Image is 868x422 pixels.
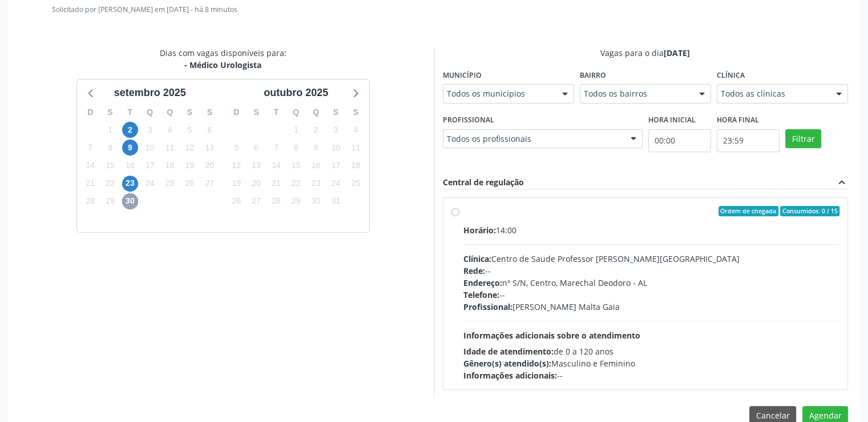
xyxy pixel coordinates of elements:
div: S [247,103,267,121]
span: segunda-feira, 22 de setembro de 2025 [102,176,118,192]
span: sábado, 27 de setembro de 2025 [201,176,217,192]
div: Vagas para o dia [443,47,849,59]
span: Telefone: [463,289,499,300]
span: [DATE] [664,47,690,58]
span: Gênero(s) atendido(s): [463,358,551,369]
span: quarta-feira, 10 de setembro de 2025 [142,140,158,156]
span: Profissional: [463,301,512,312]
span: sexta-feira, 5 de setembro de 2025 [181,122,197,138]
label: Município [443,67,482,85]
span: quarta-feira, 15 de outubro de 2025 [288,158,304,174]
span: sábado, 6 de setembro de 2025 [201,122,217,138]
span: segunda-feira, 6 de outubro de 2025 [248,140,264,156]
span: domingo, 19 de outubro de 2025 [228,176,244,192]
label: Hora inicial [648,112,696,129]
span: quarta-feira, 22 de outubro de 2025 [288,176,304,192]
span: sexta-feira, 3 de outubro de 2025 [328,122,344,138]
div: nº S/N, Centro, Marechal Deodoro - AL [463,277,840,289]
span: sexta-feira, 17 de outubro de 2025 [328,158,344,174]
label: Clínica [717,67,745,85]
div: D [80,103,100,121]
span: terça-feira, 7 de outubro de 2025 [268,140,284,156]
span: Clínica: [463,253,491,264]
span: domingo, 5 de outubro de 2025 [228,140,244,156]
p: Solicitado por [PERSON_NAME] em [DATE] - há 8 minutos [52,5,848,14]
span: Todos os municípios [447,88,551,99]
span: domingo, 28 de setembro de 2025 [82,193,98,209]
span: terça-feira, 9 de setembro de 2025 [122,140,138,156]
div: S [100,103,120,121]
div: Q [286,103,306,121]
span: domingo, 12 de outubro de 2025 [228,158,244,174]
div: Q [306,103,326,121]
span: domingo, 26 de outubro de 2025 [228,193,244,209]
span: quinta-feira, 9 de outubro de 2025 [308,140,324,156]
span: sexta-feira, 10 de outubro de 2025 [328,140,344,156]
span: quarta-feira, 17 de setembro de 2025 [142,158,158,174]
span: Informações adicionais sobre o atendimento [463,330,640,341]
div: outubro 2025 [259,85,333,101]
span: quinta-feira, 2 de outubro de 2025 [308,122,324,138]
span: quinta-feira, 16 de outubro de 2025 [308,158,324,174]
div: setembro 2025 [110,85,191,101]
span: terça-feira, 16 de setembro de 2025 [122,158,138,174]
span: domingo, 21 de setembro de 2025 [82,176,98,192]
span: terça-feira, 14 de outubro de 2025 [268,158,284,174]
span: quinta-feira, 30 de outubro de 2025 [308,193,324,209]
span: segunda-feira, 20 de outubro de 2025 [248,176,264,192]
button: Filtrar [785,129,821,149]
span: sexta-feira, 24 de outubro de 2025 [328,176,344,192]
span: Horário: [463,225,496,236]
span: sábado, 11 de outubro de 2025 [348,140,364,156]
div: [PERSON_NAME] Malta Gaia [463,301,840,313]
span: Todos os profissionais [447,133,619,145]
span: quarta-feira, 24 de setembro de 2025 [142,176,158,192]
div: -- [463,369,840,381]
span: segunda-feira, 15 de setembro de 2025 [102,158,118,174]
span: Ordem de chegada [718,206,778,216]
span: quarta-feira, 1 de outubro de 2025 [288,122,304,138]
div: -- [463,289,840,301]
input: Selecione o horário [648,129,711,152]
div: 14:00 [463,224,840,236]
span: segunda-feira, 29 de setembro de 2025 [102,193,118,209]
span: Rede: [463,265,485,276]
span: quinta-feira, 18 de setembro de 2025 [162,158,178,174]
div: T [120,103,140,121]
span: sábado, 4 de outubro de 2025 [348,122,364,138]
div: Q [160,103,180,121]
div: S [180,103,200,121]
span: Consumidos: 0 / 15 [780,206,839,216]
span: Todos os bairros [584,88,688,99]
span: segunda-feira, 1 de setembro de 2025 [102,122,118,138]
span: domingo, 7 de setembro de 2025 [82,140,98,156]
span: terça-feira, 28 de outubro de 2025 [268,193,284,209]
span: quinta-feira, 11 de setembro de 2025 [162,140,178,156]
span: domingo, 14 de setembro de 2025 [82,158,98,174]
div: T [266,103,286,121]
span: sábado, 18 de outubro de 2025 [348,158,364,174]
div: S [200,103,220,121]
span: terça-feira, 21 de outubro de 2025 [268,176,284,192]
label: Bairro [580,67,606,85]
div: - Médico Urologista [160,59,286,71]
span: Informações adicionais: [463,370,557,381]
div: -- [463,265,840,277]
span: sábado, 20 de setembro de 2025 [201,158,217,174]
span: quarta-feira, 3 de setembro de 2025 [142,122,158,138]
input: Selecione o horário [717,129,780,152]
span: Idade de atendimento: [463,346,554,357]
div: Dias com vagas disponíveis para: [160,47,286,71]
div: Centro de Saude Professor [PERSON_NAME][GEOGRAPHIC_DATA] [463,253,840,265]
span: quinta-feira, 23 de outubro de 2025 [308,176,324,192]
div: Central de regulação [443,176,524,189]
div: Q [140,103,160,121]
span: segunda-feira, 27 de outubro de 2025 [248,193,264,209]
span: sábado, 25 de outubro de 2025 [348,176,364,192]
div: S [326,103,346,121]
span: sexta-feira, 31 de outubro de 2025 [328,193,344,209]
span: Todos as clínicas [721,88,825,99]
span: sábado, 13 de setembro de 2025 [201,140,217,156]
div: Masculino e Feminino [463,357,840,369]
label: Profissional [443,112,494,129]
